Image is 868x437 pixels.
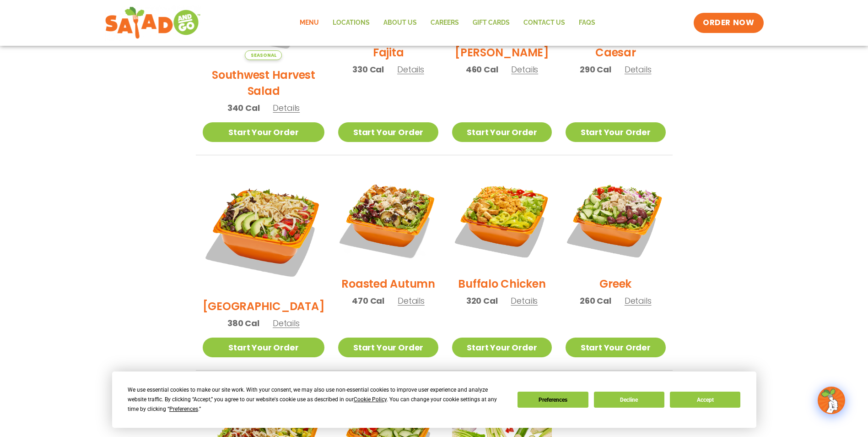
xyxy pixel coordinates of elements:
a: Start Your Order [452,338,552,357]
a: ORDER NOW [694,13,763,33]
img: Product photo for Roasted Autumn Salad [338,169,438,269]
a: Start Your Order [338,338,438,357]
span: ORDER NOW [703,17,754,28]
span: 340 Cal [227,102,260,114]
h2: [PERSON_NAME] [455,44,549,60]
div: We use essential cookies to make our site work. With your consent, we may also use non-essential ... [128,385,507,414]
a: FAQs [572,12,602,33]
span: 290 Cal [580,63,611,76]
span: Details [625,64,652,75]
h2: [GEOGRAPHIC_DATA] [203,298,325,314]
h2: Greek [599,276,631,292]
a: Start Your Order [452,122,552,142]
span: Details [625,295,652,306]
button: Decline [594,392,664,408]
button: Accept [670,392,740,408]
h2: Buffalo Chicken [458,276,545,292]
span: 330 Cal [352,63,384,76]
span: Details [397,64,424,75]
span: Details [398,295,425,306]
span: Details [273,317,300,329]
span: Details [511,295,538,306]
a: Start Your Order [566,122,665,142]
a: Start Your Order [566,338,665,357]
a: About Us [377,12,424,33]
a: Menu [293,12,326,33]
span: 380 Cal [227,317,259,329]
h2: Southwest Harvest Salad [203,67,325,99]
h2: Roasted Autumn [341,276,435,292]
a: Start Your Order [203,338,325,357]
span: Seasonal [245,50,282,60]
span: Details [273,102,300,114]
a: Start Your Order [203,122,325,142]
img: new-SAG-logo-768×292 [105,5,201,41]
span: Preferences [169,406,198,412]
a: Start Your Order [338,122,438,142]
span: 260 Cal [580,295,611,307]
img: wpChatIcon [819,388,844,413]
div: Cookie Consent Prompt [112,371,756,428]
span: 460 Cal [466,63,498,76]
span: Details [511,64,538,75]
a: Contact Us [517,12,572,33]
nav: Menu [293,12,602,33]
h2: Fajita [373,44,404,60]
a: Locations [326,12,377,33]
a: Careers [424,12,466,33]
span: 470 Cal [352,295,384,307]
h2: Caesar [595,44,636,60]
img: Product photo for BBQ Ranch Salad [203,169,325,291]
img: Product photo for Buffalo Chicken Salad [452,169,552,269]
a: GIFT CARDS [466,12,517,33]
span: Cookie Policy [354,396,387,403]
span: 320 Cal [466,295,498,307]
button: Preferences [518,392,588,408]
img: Product photo for Greek Salad [566,169,665,269]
